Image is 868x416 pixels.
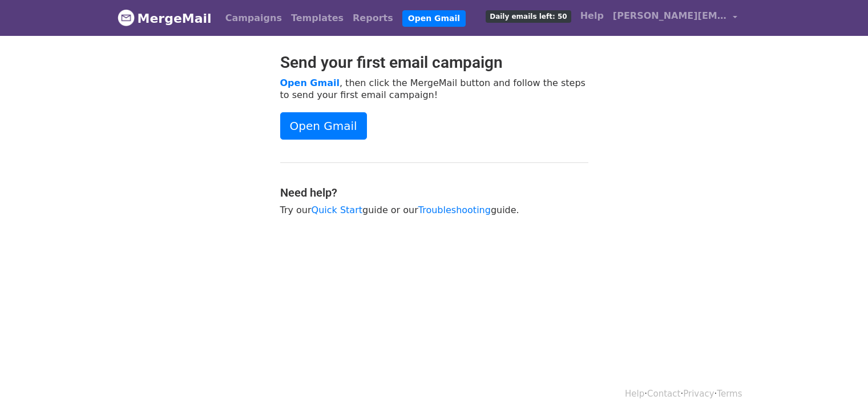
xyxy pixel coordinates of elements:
[312,205,362,215] a: Quick Start
[486,10,571,23] span: Daily emails left: 50
[280,78,340,88] a: Open Gmail
[625,389,644,399] a: Help
[717,389,742,399] a: Terms
[613,9,727,23] span: [PERSON_NAME][EMAIL_ADDRESS][PERSON_NAME][DOMAIN_NAME]
[683,389,714,399] a: Privacy
[286,7,348,30] a: Templates
[280,53,588,72] h2: Send your first email campaign
[280,112,367,140] a: Open Gmail
[348,7,398,30] a: Reports
[647,389,680,399] a: Contact
[481,5,575,27] a: Daily emails left: 50
[280,204,588,216] p: Try our guide or our guide.
[576,5,608,27] a: Help
[418,205,491,215] a: Troubleshooting
[608,5,742,31] a: [PERSON_NAME][EMAIL_ADDRESS][PERSON_NAME][DOMAIN_NAME]
[280,186,588,199] h4: Need help?
[280,77,588,101] p: , then click the MergeMail button and follow the steps to send your first email campaign!
[402,10,466,27] a: Open Gmail
[118,9,135,26] img: MergeMail logo
[221,7,286,30] a: Campaigns
[118,6,212,30] a: MergeMail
